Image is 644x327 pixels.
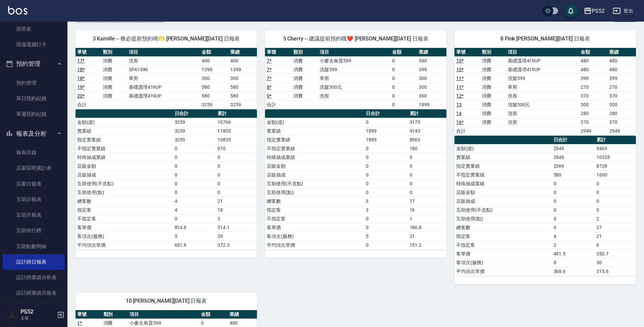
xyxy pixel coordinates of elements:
[390,100,417,109] td: 0
[408,188,446,197] td: 0
[579,48,607,57] th: 金額
[127,91,200,100] td: 基礎護理419UP
[173,162,216,170] td: 0
[552,170,595,179] td: 580
[595,258,636,267] td: 30
[364,109,408,118] th: 日合計
[200,100,228,109] td: 3259
[173,127,216,135] td: 3259
[595,249,636,258] td: 350.7
[456,111,462,116] a: 14
[506,74,579,83] td: 洗髮399
[265,144,364,153] td: 不指定實業績
[608,127,636,135] td: 2949
[390,74,417,83] td: 0
[564,4,578,18] button: save
[265,179,364,188] td: 互助使用(不含點)
[364,170,408,179] td: 0
[390,83,417,91] td: 0
[417,100,446,109] td: 1899
[552,232,595,241] td: 4
[318,83,390,91] td: 洗髮300元
[21,308,55,315] h5: PS52
[417,83,446,91] td: 300
[608,74,636,83] td: 399
[455,136,636,276] table: a dense table
[292,83,318,91] td: 消費
[76,232,173,241] td: 客項次(服務)
[417,56,446,65] td: 540
[364,179,408,188] td: 0
[608,100,636,109] td: 300
[3,91,65,106] a: 單日預約紀錄
[408,232,446,241] td: 21
[292,91,318,100] td: 消費
[216,135,257,144] td: 10835
[608,118,636,127] td: 370
[76,48,101,57] th: 單號
[455,144,552,153] td: 金額(虛)
[318,48,390,57] th: 項目
[216,109,257,118] th: 累計
[318,74,390,83] td: 單剪
[364,127,408,135] td: 1899
[455,214,552,223] td: 互助使用(點)
[173,118,216,127] td: 3259
[3,176,65,192] a: 店家日報表
[273,35,438,42] span: 5 Cherry～建議提前預約哦❤️ [PERSON_NAME][DATE] 日報表
[292,48,318,57] th: 類別
[552,214,595,223] td: 0
[76,109,257,250] table: a dense table
[552,206,595,214] td: 0
[390,91,417,100] td: 0
[364,232,408,241] td: 5
[552,136,595,144] th: 日合計
[3,21,65,37] a: 排班表
[364,188,408,197] td: 0
[3,145,65,160] a: 報表目錄
[216,170,257,179] td: 0
[364,241,408,249] td: 0
[216,179,257,188] td: 0
[127,65,200,74] td: SPA1399
[595,232,636,241] td: 21
[216,188,257,197] td: 0
[364,162,408,170] td: 0
[265,241,364,249] td: 平均項次單價
[265,223,364,232] td: 客單價
[608,109,636,118] td: 280
[76,310,102,319] th: 單號
[608,65,636,74] td: 480
[455,206,552,214] td: 互助使用(不含點)
[102,310,128,319] th: 類別
[506,83,579,91] td: 單剪
[480,109,506,118] td: 消費
[265,135,364,144] td: 指定實業績
[3,55,65,73] button: 預約管理
[3,207,65,223] a: 互助月報表
[364,223,408,232] td: 0
[455,232,552,241] td: 指定客
[455,170,552,179] td: 不指定實業績
[5,308,19,322] img: Person
[216,214,257,223] td: 3
[76,179,173,188] td: 互助使用(不含點)
[408,118,446,127] td: 3175
[3,106,65,122] a: 單週預約紀錄
[480,118,506,127] td: 消費
[173,206,216,214] td: 4
[292,65,318,74] td: 消費
[76,127,173,135] td: 實業績
[173,232,216,241] td: 5
[229,83,257,91] td: 580
[408,153,446,162] td: 0
[265,162,364,170] td: 店販金額
[76,170,173,179] td: 店販抽成
[292,56,318,65] td: 消費
[480,65,506,74] td: 消費
[173,214,216,223] td: 0
[127,83,200,91] td: 基礎護理419UP
[76,48,257,109] table: a dense table
[408,223,446,232] td: 186.8
[101,83,127,91] td: 消費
